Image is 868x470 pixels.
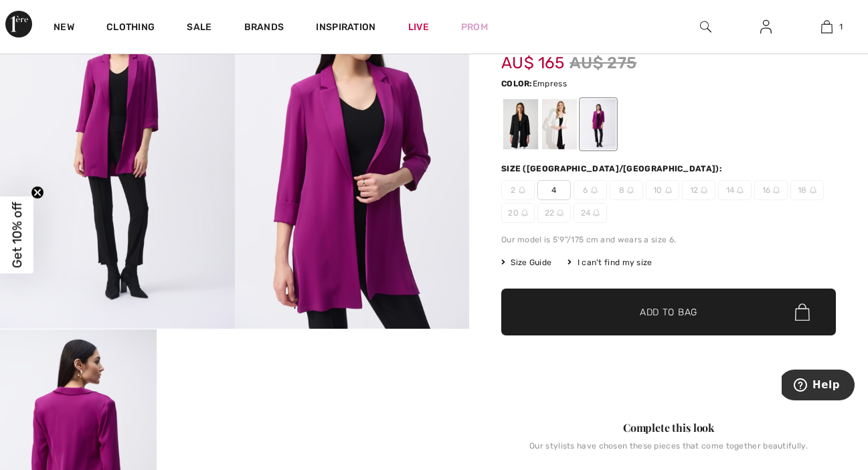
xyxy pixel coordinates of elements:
[521,210,528,216] img: ring-m.svg
[790,180,824,200] span: 18
[646,180,679,200] span: 10
[54,21,74,35] a: New
[750,19,782,35] a: Sign In
[408,20,429,34] a: Live
[31,186,44,200] button: Close teaser
[682,180,715,200] span: 12
[501,441,836,461] div: Our stylists have chosen these pieces that come together beautifully.
[640,305,697,319] span: Add to Bag
[574,180,607,200] span: 6
[700,19,711,35] img: search the website
[501,180,535,200] span: 2
[797,19,857,35] a: 1
[501,289,836,335] button: Add to Bag
[570,51,636,75] span: AU$ 275
[537,203,571,223] span: 22
[5,11,32,37] img: 1ère Avenue
[782,370,855,403] iframe: Opens a widget where you can find more information
[501,256,551,268] span: Size Guide
[795,303,810,321] img: Bag.svg
[244,21,284,35] a: Brands
[839,21,843,33] span: 1
[501,79,533,88] span: Color:
[501,163,725,175] div: Size ([GEOGRAPHIC_DATA]/[GEOGRAPHIC_DATA]):
[157,329,313,408] video: Your browser does not support the video tag.
[773,187,780,193] img: ring-m.svg
[627,187,634,193] img: ring-m.svg
[187,21,211,35] a: Sale
[542,99,577,149] div: Vanilla
[519,187,525,193] img: ring-m.svg
[665,187,672,193] img: ring-m.svg
[501,40,564,72] span: AU$ 165
[501,203,535,223] span: 20
[501,420,836,436] div: Complete this look
[9,202,25,268] span: Get 10% off
[581,99,616,149] div: Empress
[316,21,375,35] span: Inspiration
[557,210,563,216] img: ring-m.svg
[593,210,600,216] img: ring-m.svg
[718,180,752,200] span: 14
[737,187,744,193] img: ring-m.svg
[574,203,607,223] span: 24
[501,234,836,246] div: Our model is 5'9"/175 cm and wears a size 6.
[701,187,707,193] img: ring-m.svg
[810,187,816,193] img: ring-m.svg
[533,79,567,88] span: Empress
[591,187,598,193] img: ring-m.svg
[610,180,643,200] span: 8
[537,180,571,200] span: 4
[461,20,488,34] a: Prom
[503,99,538,149] div: Black
[106,21,155,35] a: Clothing
[754,180,788,200] span: 16
[821,19,833,35] img: My Bag
[760,19,772,35] img: My Info
[568,256,652,268] div: I can't find my size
